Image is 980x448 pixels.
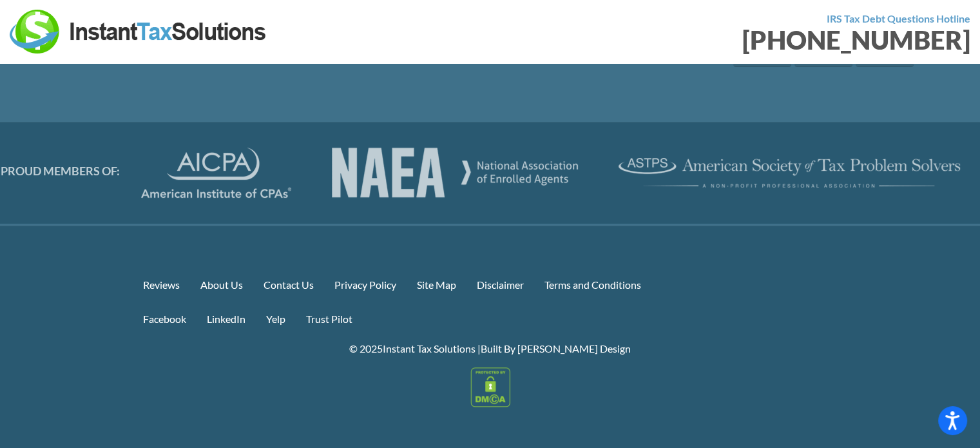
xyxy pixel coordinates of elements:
[256,305,296,333] a: Yelp
[619,158,960,188] img: ASTPS Logo
[10,10,267,54] img: Instant Tax Solutions Logo
[1,164,120,178] span: PROUD MEMBERS OF:
[470,367,510,407] img: Content Protection by DMCA.com
[470,380,510,392] a: Content Protection by DMCA.com
[197,305,256,333] a: LinkedIn
[332,148,578,198] img: AICPA Logo
[534,271,651,298] a: Terms and Conditions
[253,271,324,298] a: Contact Us
[324,271,407,298] a: Privacy Policy
[141,148,291,198] img: AICPA Logo
[133,340,848,357] p: © 2025 Built By [PERSON_NAME] Design
[477,342,481,355] span: |
[133,305,197,333] a: Facebook
[500,27,971,53] div: [PHONE_NUMBER]
[383,342,476,355] a: Instant Tax Solutions
[133,271,190,298] a: Reviews
[466,271,534,298] a: Disclaimer
[407,271,466,298] a: Site Map
[827,12,970,24] strong: IRS Tax Debt Questions Hotline
[190,271,253,298] a: About Us
[296,305,363,333] a: Trust Pilot
[10,24,267,36] a: Instant Tax Solutions Logo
